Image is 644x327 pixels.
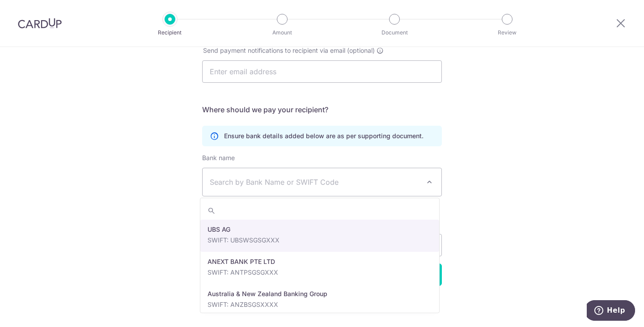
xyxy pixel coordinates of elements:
p: Review [474,28,540,37]
iframe: Opens a widget where you can find more information [587,300,635,323]
p: Document [361,28,428,37]
input: Enter email address [202,60,442,83]
p: Recipient [137,28,203,37]
img: CardUp [18,18,62,29]
label: Bank name [202,153,235,162]
span: Search by Bank Name or SWIFT Code [210,177,420,187]
p: SWIFT: ANZBSGSXXXX [208,300,432,309]
span: Help [20,6,38,14]
p: UBS AG [208,225,432,234]
p: SWIFT: ANTPSGSGXXX [208,268,432,277]
span: Send payment notifications to recipient via email (optional) [203,46,375,55]
p: Australia & New Zealand Banking Group [208,289,432,298]
p: ANEXT BANK PTE LTD [208,257,432,266]
p: Amount [249,28,315,37]
p: SWIFT: UBSWSGSGXXX [208,236,432,245]
p: Ensure bank details added below are as per supporting document. [224,132,424,140]
h5: Where should we pay your recipient? [202,104,442,115]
